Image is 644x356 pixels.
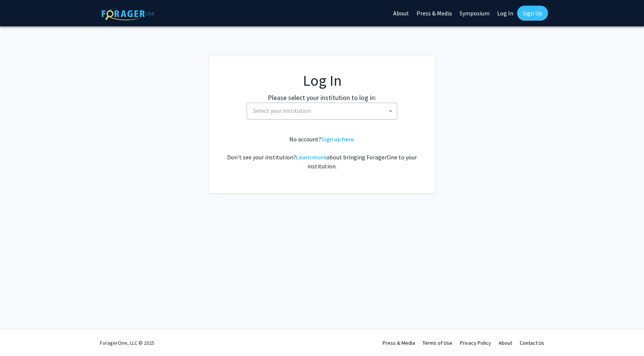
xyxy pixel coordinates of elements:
[250,103,397,118] span: Select your institution
[520,339,544,346] a: Contact Us
[100,330,154,356] div: ForagerOne, LLC © 2025
[102,7,154,20] img: ForagerOne Logo
[321,135,354,143] a: Sign up here
[296,153,327,161] a: Learn more about bringing ForagerOne to your institution
[253,107,311,114] span: Select your institution
[224,71,420,89] h1: Log In
[268,92,376,103] label: Please select your institution to log in:
[247,103,397,120] span: Select your institution
[517,6,548,21] a: Sign Up
[499,339,512,346] a: About
[460,339,491,346] a: Privacy Policy
[383,339,415,346] a: Press & Media
[423,339,452,346] a: Terms of Use
[224,135,420,171] div: No account? . Don't see your institution? about bringing ForagerOne to your institution.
